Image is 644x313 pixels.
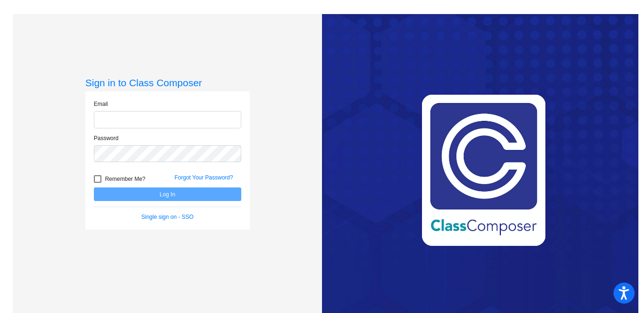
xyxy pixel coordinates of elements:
[175,174,233,181] a: Forgot Your Password?
[85,77,250,89] h3: Sign in to Class Composer
[94,187,241,201] button: Log In
[105,173,146,185] span: Remember Me?
[94,134,119,142] label: Password
[94,100,108,108] label: Email
[141,214,193,220] a: Single sign on - SSO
